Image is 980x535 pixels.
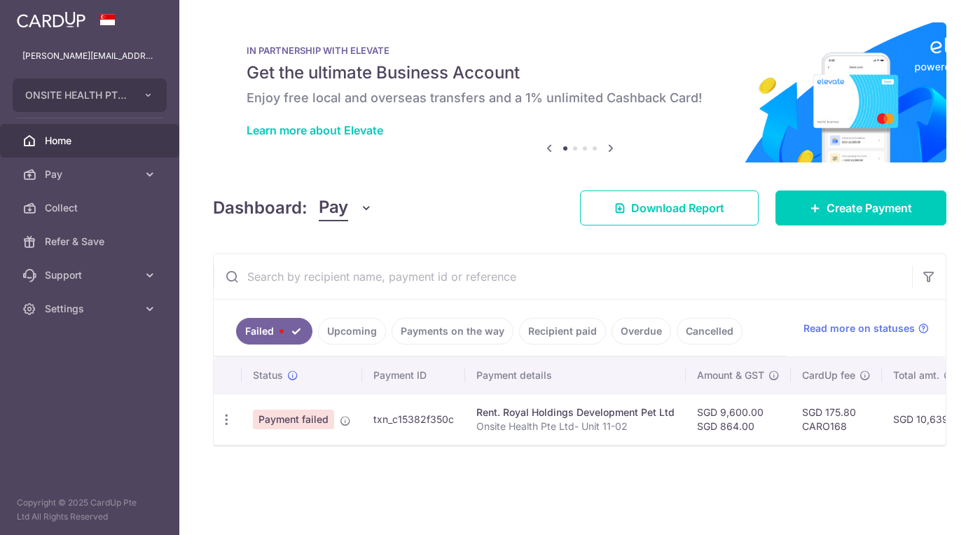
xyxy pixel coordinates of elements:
span: ONSITE HEALTH PTE. LTD. [25,88,129,102]
span: Support [45,268,137,282]
span: Total amt. [893,368,939,382]
span: Pay [45,167,137,181]
img: CardUp [17,11,85,28]
th: Payment details [465,357,686,394]
td: SGD 10,639.80 [882,394,975,445]
p: [PERSON_NAME][EMAIL_ADDRESS][PERSON_NAME][DOMAIN_NAME] [22,49,157,63]
span: Amount & GST [697,368,764,382]
p: IN PARTNERSHIP WITH ELEVATE [247,45,913,56]
button: Pay [319,195,373,221]
span: Download Report [631,200,724,216]
a: Recipient paid [519,318,606,345]
span: Read more on statuses [803,321,915,335]
a: Overdue [612,318,671,345]
a: Learn more about Elevate [247,123,383,137]
a: Read more on statuses [803,321,929,335]
a: Upcoming [318,318,386,345]
td: txn_c15382f350c [362,394,465,445]
a: Create Payment [775,190,946,225]
p: Onsite Health Pte Ltd- Unit 11-02 [476,419,675,433]
span: Payment failed [253,410,334,429]
button: ONSITE HEALTH PTE. LTD. [13,78,167,112]
span: Collect [45,201,137,215]
a: Cancelled [677,318,743,345]
a: Failed [236,318,312,345]
h6: Enjoy free local and overseas transfers and a 1% unlimited Cashback Card! [247,90,913,106]
a: Download Report [580,190,759,225]
h5: Get the ultimate Business Account [247,62,913,84]
img: Renovation banner [213,22,946,162]
h4: Dashboard: [213,195,308,221]
div: Rent. Royal Holdings Development Pet Ltd [476,405,675,419]
td: SGD 9,600.00 SGD 864.00 [686,394,791,445]
span: Home [45,134,137,148]
span: Refer & Save [45,235,137,249]
span: Status [253,368,283,382]
span: Pay [319,195,348,221]
input: Search by recipient name, payment id or reference [214,254,912,299]
span: CardUp fee [802,368,855,382]
span: Create Payment [827,200,912,216]
td: SGD 175.80 CARO168 [791,394,882,445]
a: Payments on the way [392,318,513,345]
span: Settings [45,302,137,316]
th: Payment ID [362,357,465,394]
